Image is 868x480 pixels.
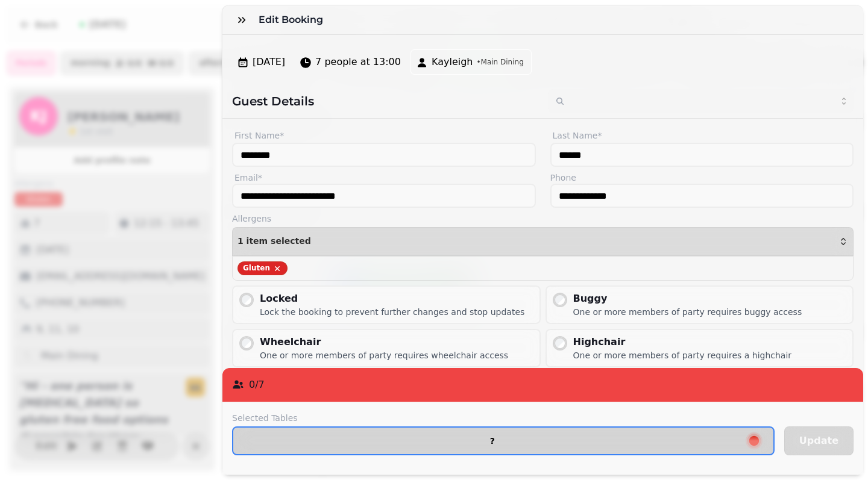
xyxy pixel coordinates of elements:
div: Buggy [573,291,802,306]
button: Update [784,426,854,455]
div: One or more members of party requires wheelchair access [260,349,508,361]
span: 1 item selected [237,237,311,246]
button: 1 item selected [232,227,854,256]
p: 0 / 7 [249,378,265,392]
h3: Edit Booking [259,13,328,27]
div: Lock the booking to prevent further changes and stop updates [260,306,524,318]
span: • Main Dining [476,57,523,67]
label: Phone [550,172,854,184]
label: Last Name* [550,128,854,143]
div: One or more members of party requires buggy access [573,306,802,318]
h2: Guest Details [232,93,538,110]
label: First Name* [232,128,536,143]
div: Gluten [237,261,288,275]
label: Allergens [232,213,854,225]
p: ? [490,437,495,445]
span: Update [799,436,838,446]
span: Kayleigh [432,55,473,69]
button: ? [232,426,775,455]
div: One or more members of party requires a highchair [573,349,792,361]
span: 7 people at 13:00 [315,55,401,69]
div: Wheelchair [260,335,508,349]
label: Email* [232,172,536,184]
div: Locked [260,291,524,306]
div: Highchair [573,335,792,349]
span: [DATE] [253,55,285,69]
label: Selected Tables [232,412,775,424]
